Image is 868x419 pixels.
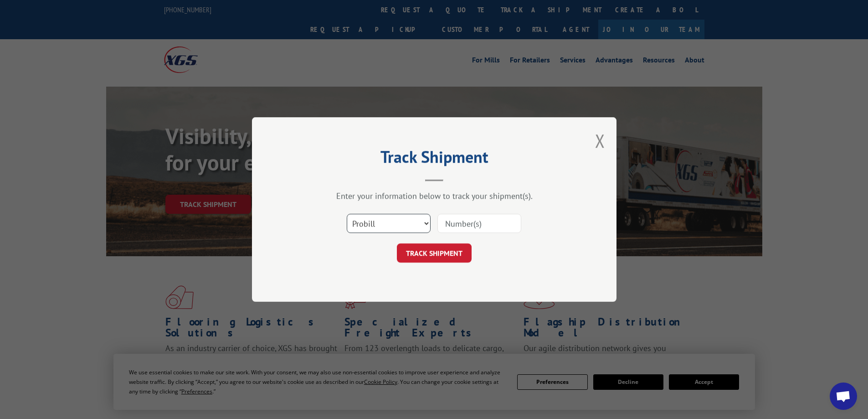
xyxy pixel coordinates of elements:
[830,383,857,410] div: Open chat
[437,214,521,233] input: Number(s)
[298,191,571,201] div: Enter your information below to track your shipment(s).
[397,243,472,263] button: TRACK SHIPMENT
[298,150,571,168] h2: Track Shipment
[595,129,605,153] button: Close modal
